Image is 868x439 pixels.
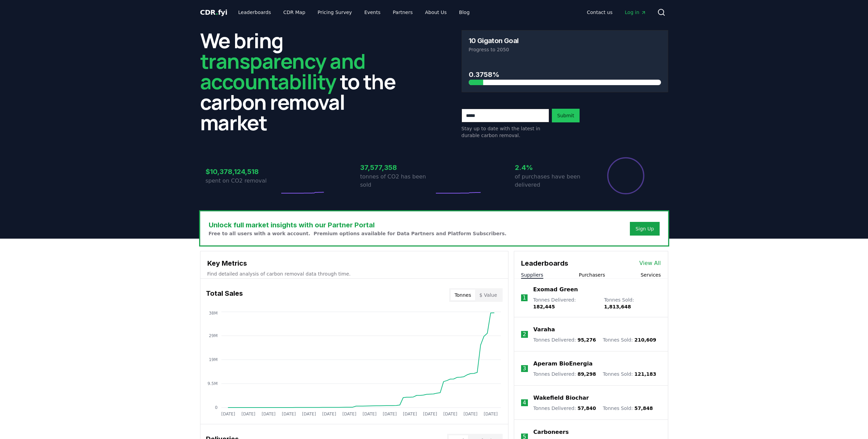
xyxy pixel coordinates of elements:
tspan: [DATE] [221,412,235,416]
tspan: [DATE] [261,412,275,416]
span: 57,848 [634,405,653,411]
tspan: 0 [215,405,218,410]
div: Percentage of sales delivered [607,157,645,195]
tspan: [DATE] [403,412,417,416]
tspan: [DATE] [483,412,497,416]
a: Varaha [533,325,555,334]
span: 210,609 [634,337,656,343]
h2: We bring to the carbon removal market [200,30,407,133]
nav: Main [581,6,651,18]
span: CDR fyi [200,8,228,16]
tspan: [DATE] [302,412,316,416]
button: $ Value [475,290,501,301]
p: Find detailed analysis of carbon removal data through time. [207,270,501,277]
p: tonnes of CO2 has been sold [360,173,434,189]
button: Submit [552,109,580,122]
p: Progress to 2050 [469,46,661,53]
nav: Main [233,6,475,18]
tspan: 29M [209,333,218,338]
h3: 37,577,358 [360,162,434,173]
a: Pricing Survey [312,6,357,18]
p: of purchases have been delivered [515,173,589,189]
p: Stay up to date with the latest in durable carbon removal. [462,125,549,139]
a: CDR Map [278,6,311,18]
span: 89,298 [578,371,596,377]
p: Tonnes Delivered : [533,371,596,377]
a: Partners [387,6,418,18]
p: 3 [523,364,526,373]
h3: 0.3758% [469,69,661,80]
a: Contact us [581,6,618,18]
p: 4 [523,399,526,407]
h3: Leaderboards [521,258,568,268]
a: Wakefield Biochar [533,394,589,402]
tspan: [DATE] [282,412,296,416]
a: Log in [619,6,651,18]
h3: $10,378,124,518 [206,167,280,177]
a: Exomad Green [533,285,578,294]
a: Aperam BioEnergia [533,360,593,368]
tspan: [DATE] [241,412,255,416]
tspan: [DATE] [383,412,397,416]
h3: Unlock full market insights with our Partner Portal [209,220,507,230]
a: About Us [419,6,452,18]
span: 182,445 [533,304,555,309]
p: Tonnes Sold : [603,371,656,377]
h3: Total Sales [206,288,243,302]
tspan: 38M [209,311,218,316]
button: Suppliers [521,271,543,278]
span: transparency and accountability [200,47,365,95]
h3: 2.4% [515,162,589,173]
tspan: [DATE] [463,412,477,416]
button: Sign Up [630,222,659,236]
button: Tonnes [451,290,475,301]
p: Tonnes Sold : [603,405,653,412]
tspan: [DATE] [322,412,336,416]
tspan: [DATE] [423,412,437,416]
span: 57,840 [578,405,596,411]
tspan: [DATE] [362,412,376,416]
p: 1 [522,294,526,302]
a: Leaderboards [233,6,276,18]
h3: 10 Gigaton Goal [469,37,519,44]
p: spent on CO2 removal [206,177,280,185]
p: Tonnes Delivered : [533,405,596,412]
tspan: [DATE] [443,412,457,416]
a: View All [639,259,661,267]
h3: Key Metrics [207,258,501,268]
tspan: 9.5M [207,381,217,386]
a: CDR.fyi [200,8,228,17]
p: Tonnes Delivered : [533,336,596,343]
a: Blog [454,6,475,18]
a: Carboneers [533,428,569,436]
span: 121,183 [634,371,656,377]
p: Tonnes Delivered : [533,296,597,310]
a: Sign Up [635,225,654,232]
span: 1,813,648 [604,304,631,309]
span: Log in [625,9,646,16]
tspan: [DATE] [342,412,356,416]
button: Purchasers [579,271,605,278]
span: . [216,8,218,16]
tspan: 19M [209,357,218,362]
span: 95,276 [578,337,596,343]
button: Services [640,271,661,278]
a: Events [359,6,386,18]
p: Tonnes Sold : [604,296,661,310]
p: Free to all users with a work account. Premium options available for Data Partners and Platform S... [209,230,507,237]
p: 2 [523,330,526,338]
p: Tonnes Sold : [603,336,656,343]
